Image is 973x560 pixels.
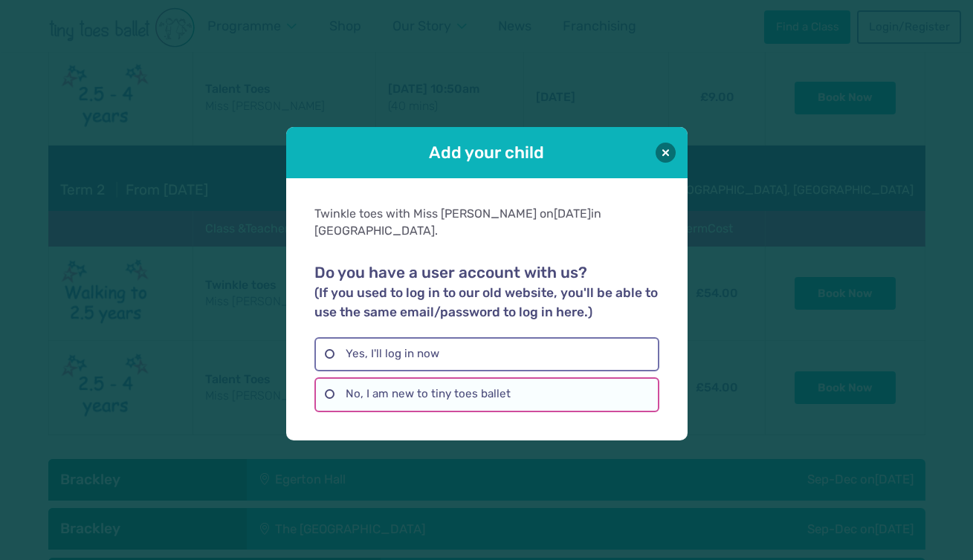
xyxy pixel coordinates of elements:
[314,285,658,319] small: (If you used to log in to our old website, you'll be able to use the same email/password to log i...
[328,141,646,164] h1: Add your child
[314,206,659,239] div: Twinkle toes with Miss [PERSON_NAME] on in [GEOGRAPHIC_DATA].
[314,377,659,411] label: No, I am new to tiny toes ballet
[554,206,591,221] span: [DATE]
[314,264,659,322] h2: Do you have a user account with us?
[314,337,659,371] label: Yes, I'll log in now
